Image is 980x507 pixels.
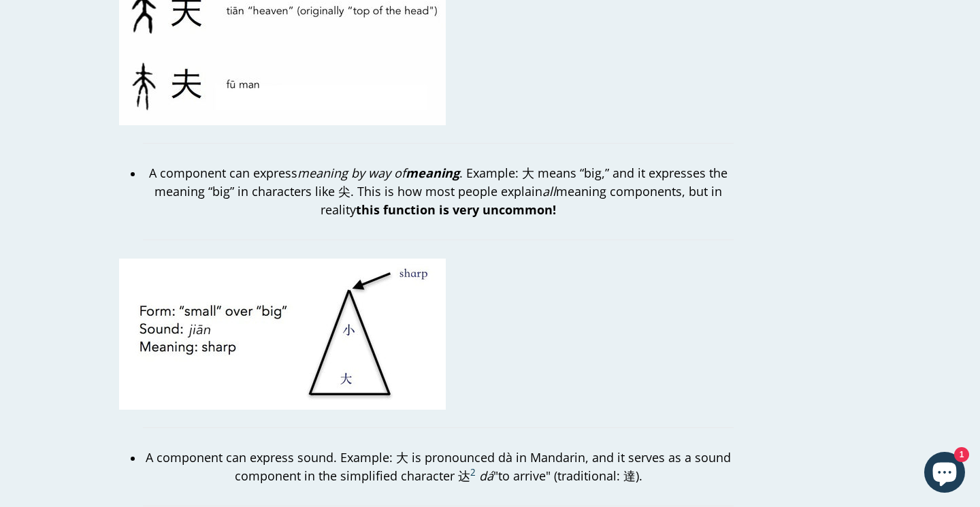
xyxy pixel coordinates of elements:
p: A component can express sound. Example: 大 is pronounced dà in Mandarin, and it serves as a sound ... [143,448,734,485]
em: dá [479,468,493,484]
strong: meaning [406,165,459,181]
em: all [542,183,556,199]
sup: 2 [470,466,476,478]
strong: this function is very uncommon! [356,201,556,218]
inbox-online-store-chat: Shopify online store chat [920,452,969,496]
a: 2 [470,468,476,485]
em: meaning by way of [297,165,459,181]
p: A component can express . Example: 大 means “big,” and it expresses the meaning “big” in character... [143,164,734,219]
